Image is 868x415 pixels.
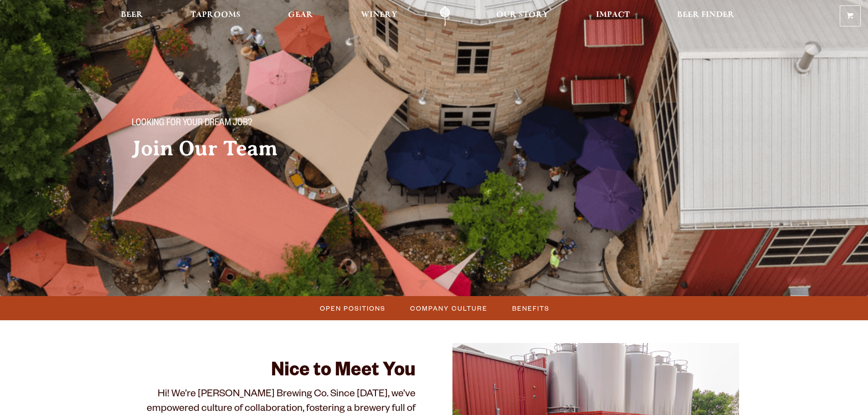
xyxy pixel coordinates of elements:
span: Beer Finder [677,11,734,19]
h2: Join Our Team [132,137,416,160]
span: Company Culture [410,302,488,315]
span: Impact [596,11,630,19]
a: Open Positions [314,302,390,315]
span: Benefits [512,302,550,315]
span: Open Positions [320,302,385,315]
a: Our Story [490,6,555,26]
span: Our Story [496,11,549,19]
a: Beer [115,6,149,26]
a: Impact [590,6,636,26]
span: Winery [361,11,397,19]
a: Gear [282,6,319,26]
span: Beer [121,11,143,19]
a: Beer Finder [671,6,740,26]
a: Odell Home [428,6,462,26]
span: Looking for your dream job? [132,118,252,130]
a: Benefits [507,302,554,315]
a: Taprooms [185,6,247,26]
span: Gear [288,11,313,19]
h2: Nice to Meet You [129,361,416,383]
span: Taprooms [190,11,241,19]
a: Company Culture [405,302,492,315]
a: Winery [355,6,403,26]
